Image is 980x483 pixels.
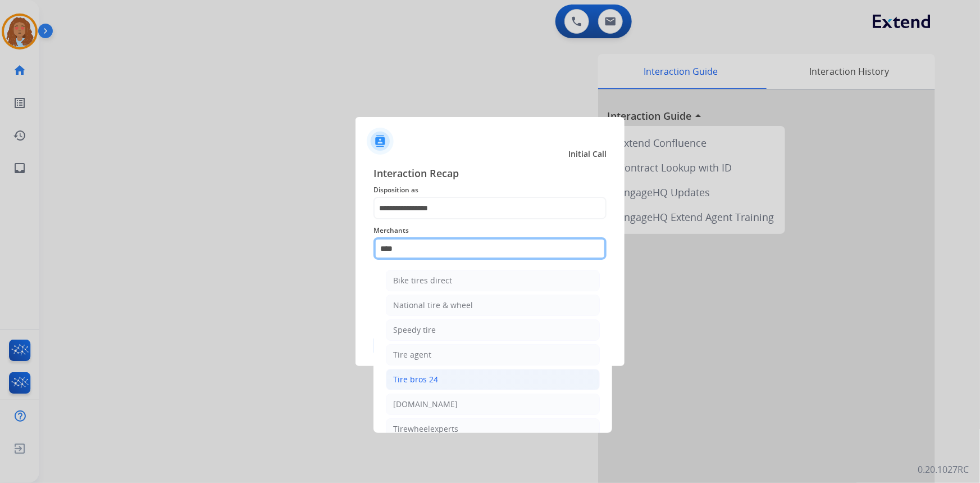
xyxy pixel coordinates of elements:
[393,399,458,410] div: [DOMAIN_NAME]
[373,165,607,183] span: Interaction Recap
[393,374,438,385] div: Tire bros 24
[393,349,431,360] div: Tire agent
[568,148,607,160] span: Initial Call
[393,423,458,435] div: Tirewheelexperts
[393,300,473,311] div: National tire & wheel
[918,463,969,476] p: 0.20.1027RC
[393,275,452,286] div: Bike tires direct
[393,324,436,336] div: Speedy tire
[367,128,394,155] img: contactIcon
[373,224,607,237] span: Merchants
[373,183,607,197] span: Disposition as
